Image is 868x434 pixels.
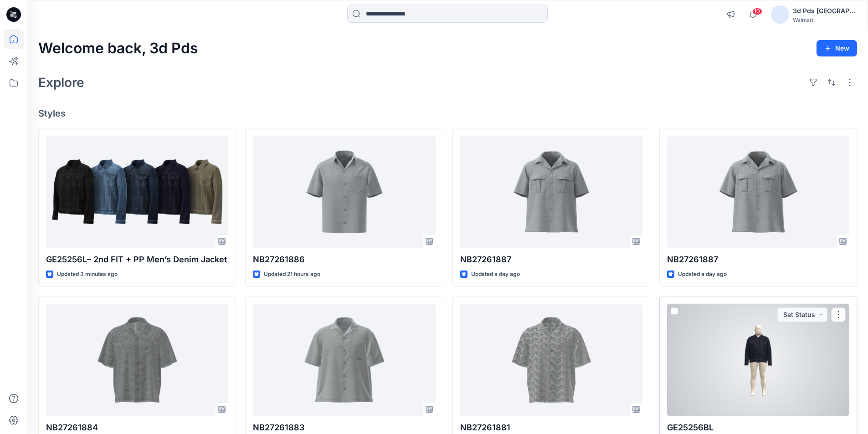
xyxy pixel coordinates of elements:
[460,421,642,434] p: NB27261881
[667,421,849,434] p: GE25256BL
[667,304,849,416] a: GE25256BL
[46,304,228,416] a: NB27261884
[253,253,435,266] p: NB27261886
[46,253,228,266] p: GE25256L– 2nd FIT + PP Men’s Denim Jacket
[460,304,642,416] a: NB27261881
[38,40,198,57] h2: Welcome back, 3d Pds
[471,270,520,279] p: Updated a day ago
[678,270,727,279] p: Updated a day ago
[793,5,857,16] div: 3d Pds [GEOGRAPHIC_DATA]
[667,253,849,266] p: NB27261887
[667,136,849,248] a: NB27261887
[460,136,642,248] a: NB27261887
[817,40,857,56] button: New
[38,108,857,119] h4: Styles
[253,421,435,434] p: NB27261883
[771,5,789,24] img: avatar
[38,75,84,90] h2: Explore
[460,253,642,266] p: NB27261887
[264,270,320,279] p: Updated 21 hours ago
[752,8,762,15] span: 10
[46,421,228,434] p: NB27261884
[57,270,118,279] p: Updated 3 minutes ago
[253,304,435,416] a: NB27261883
[793,16,857,23] div: Walmart
[46,136,228,248] a: GE25256L– 2nd FIT + PP Men’s Denim Jacket
[253,136,435,248] a: NB27261886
